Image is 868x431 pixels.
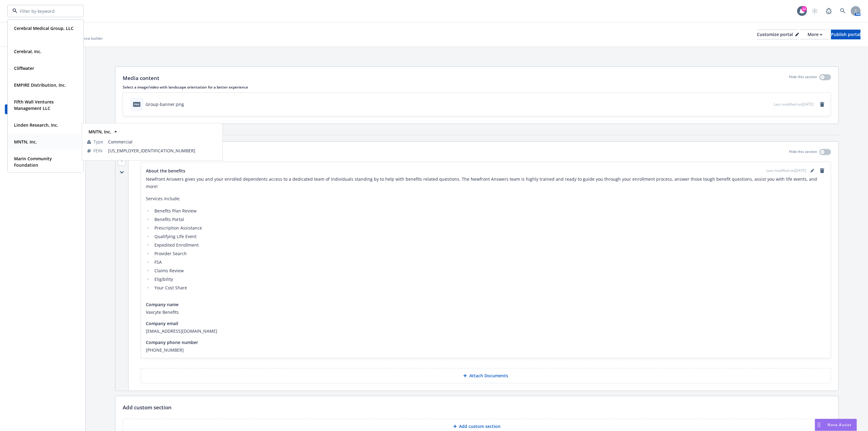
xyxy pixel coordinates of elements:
span: Nova Assist [828,422,852,427]
span: [EMAIL_ADDRESS][DOMAIN_NAME] [146,328,826,334]
span: png [133,102,140,107]
a: Report a Bug [823,5,835,17]
div: [GEOGRAPHIC_DATA] [5,54,81,60]
li: FSA​ [153,259,826,266]
span: [PHONE_NUMBER] [146,347,826,353]
p: Newfront Answers gives you and your enrolled dependents access to a dedicated team of individuals... [146,176,826,190]
p: Hide this section [789,149,817,157]
p: Media content [123,74,159,82]
li: Provider Search​ [153,250,826,257]
li: Prescription Assistance​ [153,224,826,232]
span: FEIN [93,147,103,154]
p: Hide this section [789,74,817,82]
span: Company phone number [146,339,198,346]
span: Commercial [108,139,217,145]
button: Attach Documents [141,368,831,383]
a: remove [819,101,826,108]
p: Select a image/video with landscape orientation for a better experience [123,85,831,90]
a: Search [837,5,849,17]
button: Nova Assist [815,419,857,431]
li: Claims Review​ [153,267,826,274]
a: Welcome [5,63,81,73]
span: Last modified on [DATE] [774,102,814,107]
a: remove [819,167,826,174]
div: 12 [801,6,807,12]
div: Group-banner.png [146,101,184,107]
p: Services include:​​ [146,195,826,202]
button: download file [756,101,761,107]
a: Open Enrollment [5,84,81,93]
li: Your Cost Share​ [153,284,826,292]
span: Vaxcyte Benefits [146,309,826,315]
button: Publish portal [831,30,861,39]
strong: MNTN, Inc. [89,129,111,135]
li: Benefits Plan Review​ [153,207,826,215]
p: Attach Documents [469,373,508,379]
li: Expedited Enrollment​ [153,241,826,249]
strong: Marin Community Foundation [14,156,52,168]
button: 1 [118,157,126,163]
button: More [800,30,830,39]
li: Eligibility​ [153,276,826,283]
a: New Hire and Life Events [5,73,81,83]
button: Customize portal [757,30,799,39]
p: Add custom section [459,423,501,429]
li: Benefits Portal​ [153,216,826,223]
input: Filter by keyword [17,8,71,14]
div: More [808,30,823,39]
span: Company name [146,301,179,308]
span: Last modified on [DATE] [766,168,806,173]
div: Customize portal [757,30,799,39]
strong: Fifth Wall Ventures Management LLC [14,99,54,111]
a: Team Support [5,104,81,114]
span: Type [93,139,103,145]
strong: Cerebral Medical Group, LLC [14,25,74,31]
span: [US_EMPLOYER_IDENTIFICATION_NUMBER] [108,147,217,154]
div: Publish portal [831,30,861,39]
span: Company email [146,320,178,327]
strong: Cerebral, Inc. [14,49,42,54]
strong: EMPIRE Distribution, Inc. [14,82,66,88]
a: FAQs [5,125,81,135]
div: Drag to move [815,419,823,431]
a: Benefits [5,94,81,104]
a: editPencil [809,167,816,174]
strong: Cliffwater [14,65,34,71]
strong: Linden Research, Inc. [14,122,58,128]
li: Qualifying Life Event​ [153,233,826,240]
a: Start snowing [809,5,821,17]
span: About the benefits [146,168,185,174]
a: Resources [5,115,81,125]
p: Add custom section [123,404,172,411]
strong: MNTN, Inc. [14,139,37,145]
button: preview file [766,101,771,107]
